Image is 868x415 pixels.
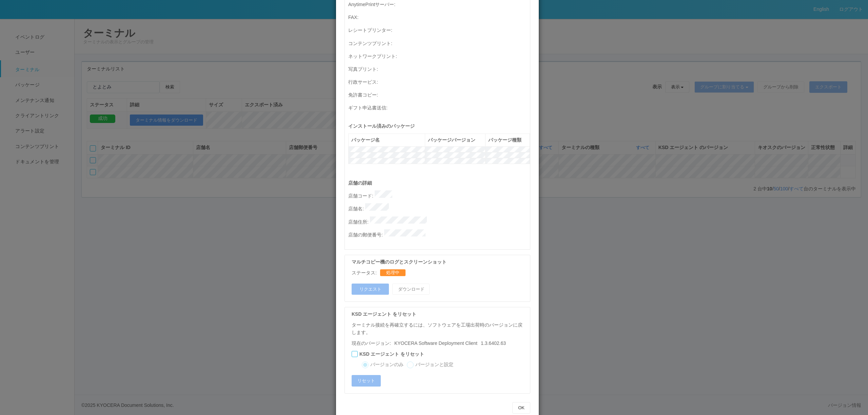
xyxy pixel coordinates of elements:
[348,216,530,226] p: 店舗住所 :
[352,321,527,336] p: ターミナル接続を再確立するには、ソフトウェアを工場出荷時のバージョンに戻します。
[348,123,530,130] p: インストール済みのパッケージ
[348,25,530,34] p: レシートプリンター :
[352,269,377,276] p: ステータス:
[352,375,381,387] button: リセット
[348,89,530,99] p: 免許書コピー :
[512,402,530,414] button: OK
[352,284,389,295] button: リクエスト
[359,351,424,358] label: KSD エージェント をリセット
[348,229,530,239] p: 店舗の郵便番号 :
[348,77,530,86] p: 行政サービス :
[370,361,403,368] label: バージョンのみ
[348,102,530,112] p: ギフト申込書送信 :
[348,51,530,60] p: ネットワークプリント :
[352,340,527,347] p: 現在のバージョン:
[391,340,506,346] span: 1.3.6402.63
[348,38,530,47] p: コンテンツプリント :
[351,137,422,144] div: パッケージ名
[415,361,453,368] label: バージョンと設定
[392,284,430,295] button: ダウンロード
[352,311,527,318] p: KSD エージェント をリセット
[348,12,530,21] p: FAX :
[488,137,527,144] div: パッケージ種類
[348,203,530,213] p: 店舗名 :
[348,180,530,187] p: 店舗の詳細
[428,137,482,144] div: パッケージバージョン
[348,190,530,200] p: 店舗コード :
[352,258,527,266] p: マルチコピー機のログとスクリーンショット
[348,64,530,73] p: 写真プリント :
[394,340,477,346] span: KYOCERA Software Deployment Client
